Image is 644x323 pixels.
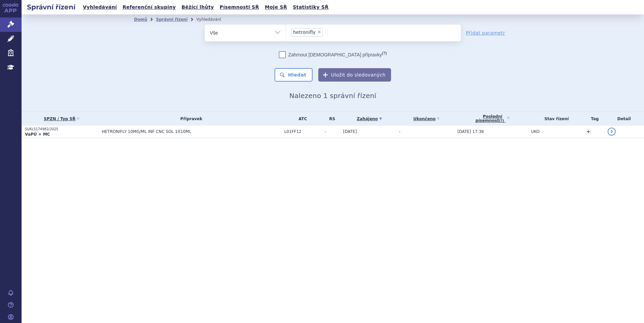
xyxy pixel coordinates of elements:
span: × [317,30,321,34]
h2: Správní řízení [22,2,81,12]
span: [DATE] [343,129,357,134]
th: Stav řízení [528,112,582,126]
li: Vyhledávání [196,14,230,25]
p: SUKLS174982/2025 [25,127,98,132]
span: Nalezeno 1 správní řízení [289,92,376,100]
span: - [399,129,400,134]
strong: VaPÚ + MC [25,132,50,137]
abbr: (?) [499,119,504,123]
a: Správní řízení [156,17,188,22]
th: ATC [281,112,321,126]
span: - [325,129,340,134]
a: Přidat parametr [466,30,505,36]
a: + [585,129,591,135]
a: Referenční skupiny [121,3,178,12]
a: Moje SŘ [263,3,289,12]
a: Písemnosti SŘ [218,3,261,12]
a: Vyhledávání [81,3,119,12]
th: Přípravek [98,112,281,126]
span: UKO [531,129,540,134]
a: detail [608,128,616,136]
input: hetronifly [325,28,328,36]
a: Ukončeno [399,114,454,124]
span: HETRONIFLY 10MG/ML INF CNC SOL 1X10ML [102,129,270,134]
span: hetronifly [293,30,316,35]
button: Hledat [275,68,313,82]
a: Domů [134,17,147,22]
a: Běžící lhůty [180,3,216,12]
span: [DATE] 17:36 [457,129,484,134]
abbr: (?) [382,51,387,55]
span: L01FF12 [284,129,321,134]
button: Uložit do sledovaných [318,68,391,82]
a: Zahájeno [343,114,396,124]
a: Poslednípísemnost(?) [457,112,528,126]
th: RS [321,112,340,126]
a: SPZN / Typ SŘ [25,114,98,124]
a: Statistiky SŘ [291,3,330,12]
label: Zahrnout [DEMOGRAPHIC_DATA] přípravky [279,51,387,58]
th: Tag [582,112,604,126]
th: Detail [604,112,644,126]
